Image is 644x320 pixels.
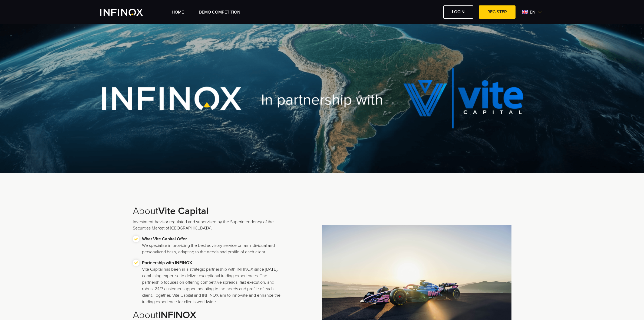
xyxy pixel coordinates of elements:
[142,236,284,255] p: We specialize in providing the best advisory service on an individual and personalized basis, ada...
[443,5,473,19] a: LOGIN
[133,219,284,231] p: Investment Advisor regulated and supervised by the Superintendency of the Securities Market of [G...
[199,9,240,15] a: Demo Competition
[100,9,156,16] a: INFINOX Vite
[133,205,284,217] h3: About
[142,260,192,266] strong: Partnership with INFINOX
[142,236,187,242] strong: What Vite Capital Offer
[172,9,184,15] a: Home
[479,5,516,19] a: REGISTER
[142,260,284,305] p: Vite Capital has been in a strategic partnership with INFINOX since [DATE], combining expertise t...
[158,205,209,217] strong: Vite Capital
[528,9,537,15] span: en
